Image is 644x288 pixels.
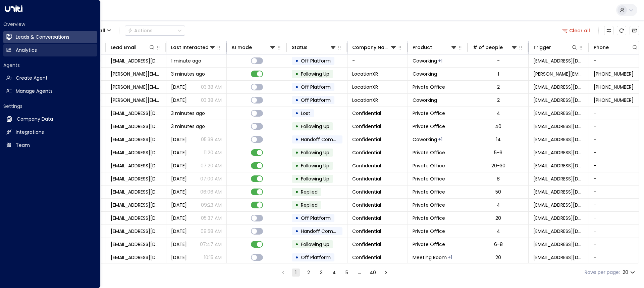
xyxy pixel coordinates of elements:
span: 3 minutes ago [171,71,205,77]
h2: Integrations [16,129,44,136]
p: 07:47 AM [200,241,222,248]
div: 4 [497,202,500,208]
span: Sep 03, 2025 [171,202,187,208]
h2: Overview [3,21,97,28]
span: rory@locationxr.com [111,71,161,77]
span: Confidential [352,123,381,130]
span: 3 minutes ago [171,123,205,130]
p: 07:00 AM [200,175,222,182]
div: Actions [128,28,153,34]
p: 03:38 AM [201,97,222,104]
span: Sep 04, 2025 [171,162,187,169]
span: Handoff Completed [301,228,348,235]
h2: Analytics [16,47,37,54]
p: 03:38 AM [201,84,222,90]
div: 50 [495,189,501,195]
div: • [295,239,299,250]
div: AI mode [231,43,252,51]
button: Go to page 5 [343,269,351,277]
div: 5-6 [494,149,502,156]
div: • [295,252,299,263]
span: Sep 04, 2025 [171,149,187,156]
span: Coworking [413,136,437,143]
span: Off Platform [301,215,331,221]
h2: Company Data [17,116,53,123]
span: Confidential [352,149,381,156]
div: AI mode [231,43,276,51]
p: 09:23 AM [201,202,222,208]
h2: Settings [3,103,97,110]
a: Team [3,139,97,152]
span: Confidential [352,228,381,235]
span: broker@tallyworkspace.com [111,241,161,248]
span: broker@tallyworkspace.com [533,215,584,221]
label: Rows per page: [585,269,620,276]
span: Aug 18, 2025 [171,254,187,261]
p: 11:20 AM [204,149,222,156]
span: LocationXR [352,71,378,77]
span: Confidential [352,162,381,169]
span: Confidential [352,202,381,208]
span: broker@tallyworkspace.com [533,254,584,261]
td: - [347,54,408,67]
div: • [295,225,299,237]
span: broker@tallyworkspace.com [111,149,161,156]
a: Analytics [3,44,97,56]
span: Confidential [352,110,381,117]
span: Private Office [413,110,445,117]
div: Event [438,57,442,64]
h2: Manage Agents [16,88,53,95]
span: Replied [301,202,318,208]
div: • [295,68,299,80]
div: # of people [473,43,518,51]
span: LocationXR [352,97,378,104]
span: broker@tallyworkspace.com [533,228,584,235]
div: 8 [497,175,500,182]
span: broker@tallyworkspace.com [111,162,161,169]
span: Off Platform [301,254,331,261]
div: Trigger [533,43,578,51]
h2: Team [16,142,30,149]
div: Status [292,43,336,51]
div: Product [413,43,432,51]
span: luciarope@gmail.com [533,57,584,64]
div: Phone [594,43,609,51]
span: luciarope@gmail.com [111,57,161,64]
span: Coworking [413,71,437,77]
button: Customize [604,26,613,35]
span: Sep 03, 2025 [171,215,187,221]
div: Button group with a nested menu [125,26,185,36]
span: Confidential [352,215,381,221]
div: Last Interacted [171,43,216,51]
span: Private Office [413,123,445,130]
div: • [295,134,299,145]
span: 1 minute ago [171,57,201,64]
p: 05:37 AM [201,215,222,221]
span: Aug 21, 2025 [171,97,187,104]
span: Private Office [413,215,445,221]
button: Actions [125,26,185,36]
div: 20 [495,215,501,221]
h2: Leads & Conversations [16,34,69,41]
h2: Create Agent [16,75,48,82]
div: 20 [623,268,636,277]
span: Meeting Room [413,254,447,261]
span: Sep 05, 2025 [171,136,187,143]
span: broker@tallyworkspace.com [533,149,584,156]
div: Status [292,43,308,51]
nav: pagination navigation [279,268,390,277]
span: heather.davis@askofficio.com [533,71,584,77]
span: Confidential [352,175,381,182]
div: Product [413,43,457,51]
div: 2 [497,97,500,104]
span: Confidential [352,254,381,261]
span: broker@tallyworkspace.com [111,254,161,261]
span: broker@tallyworkspace.com [111,202,161,208]
span: Sep 04, 2025 [171,175,187,182]
span: broker@tallyworkspace.com [533,202,584,208]
span: Private Office [413,228,445,235]
span: broker@tallyworkspace.com [533,123,584,130]
button: page 1 [292,269,300,277]
div: 20-30 [491,162,505,169]
div: 40 [495,123,501,130]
